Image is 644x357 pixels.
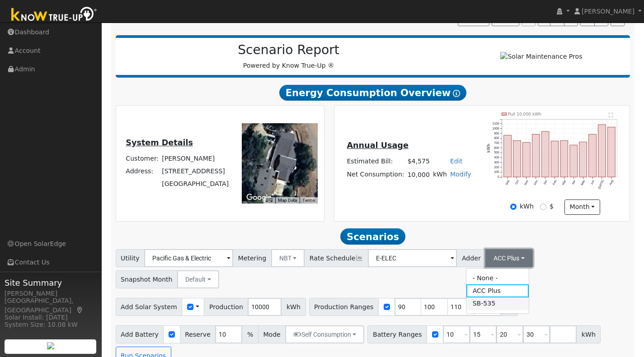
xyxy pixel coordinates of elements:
[609,112,613,117] text: 
[5,277,97,289] span: Site Summary
[498,175,499,178] text: 0
[533,179,539,185] text: Dec
[560,140,568,177] rect: onclick=""
[180,325,216,343] span: Reserve
[543,179,548,185] text: Jan
[515,179,520,185] text: Oct
[204,298,248,316] span: Production
[513,140,521,177] rect: onclick=""
[494,170,499,173] text: 100
[285,325,364,343] button: Self Consumption
[494,146,499,149] text: 600
[271,249,305,267] button: NBT
[120,42,457,70] div: Powered by Know True-Up ®
[5,313,97,322] div: Solar Install: [DATE]
[347,141,408,150] u: Annual Usage
[494,161,499,164] text: 300
[494,165,499,168] text: 200
[281,298,306,316] span: kWh
[576,325,601,343] span: kWh
[508,111,541,116] text: Pull 10,000 kWh
[453,90,460,97] i: Show Help
[552,179,557,185] text: Feb
[579,142,587,176] rect: onclick=""
[589,134,597,177] rect: onclick=""
[564,199,600,215] button: month
[258,325,286,343] span: Mode
[550,202,554,211] label: $
[580,179,586,186] text: May
[494,151,499,154] text: 500
[242,325,258,343] span: %
[493,126,499,130] text: 1000
[5,296,97,315] div: [GEOGRAPHIC_DATA], [GEOGRAPHIC_DATA]
[233,249,272,267] span: Metering
[466,272,529,284] a: - None -
[7,5,102,25] img: Know True-Up
[494,131,499,134] text: 900
[551,141,559,177] rect: onclick=""
[582,8,635,15] span: [PERSON_NAME]
[494,136,499,139] text: 800
[485,249,533,267] button: ACC Plus
[523,142,531,176] rect: onclick=""
[244,192,274,204] img: Google
[5,320,97,329] div: System Size: 10.08 kW
[116,325,164,343] span: Add Battery
[160,152,230,165] td: [PERSON_NAME]
[570,145,578,177] rect: onclick=""
[340,228,405,245] span: Scenarios
[345,168,406,181] td: Net Consumption:
[278,197,297,204] button: Map Data
[116,298,183,316] span: Add Solar System
[304,249,368,267] span: Rate Schedule
[571,179,577,185] text: Apr
[487,144,491,153] text: kWh
[532,134,540,177] rect: onclick=""
[345,155,406,168] td: Estimated Bill:
[309,298,379,316] span: Production Ranges
[562,179,567,185] text: Mar
[302,198,315,203] a: Terms (opens in new tab)
[590,179,595,185] text: Jun
[510,204,517,210] input: kWh
[524,179,529,185] text: Nov
[450,158,462,165] a: Edit
[76,306,84,314] a: Map
[598,125,606,177] rect: onclick=""
[542,131,550,177] rect: onclick=""
[124,152,160,165] td: Customer:
[160,178,230,190] td: [GEOGRAPHIC_DATA]
[466,297,529,310] a: SB-535
[5,289,97,298] div: [PERSON_NAME]
[125,42,452,58] h2: Scenario Report
[144,249,233,267] input: Select a Utility
[608,127,616,177] rect: onclick=""
[160,165,230,178] td: [STREET_ADDRESS]
[500,52,582,61] img: Solar Maintenance Pros
[494,141,499,144] text: 700
[124,165,160,178] td: Address:
[177,270,219,288] button: Default
[279,85,466,101] span: Energy Consumption Overview
[116,270,178,288] span: Snapshot Month
[406,155,431,168] td: $4,575
[493,122,499,125] text: 1100
[520,202,534,211] label: kWh
[367,325,427,343] span: Battery Ranges
[540,204,546,210] input: $
[450,171,471,178] a: Modify
[456,249,486,267] span: Adder
[609,179,614,185] text: Aug
[116,249,145,267] span: Utility
[494,156,499,159] text: 400
[244,192,274,204] a: Open this area in Google Maps (opens a new window)
[368,249,457,267] input: Select a Rate Schedule
[431,168,448,181] td: kWh
[126,138,193,147] u: System Details
[406,168,431,181] td: 10,000
[47,342,54,349] img: retrieve
[597,179,605,190] text: [DATE]
[266,197,272,204] button: Keyboard shortcuts
[466,284,529,297] a: ACC Plus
